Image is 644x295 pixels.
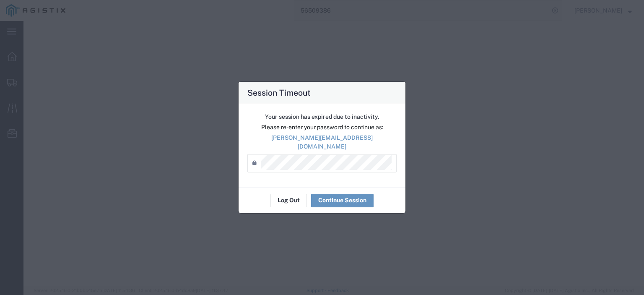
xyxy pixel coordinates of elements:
h4: Session Timeout [247,86,311,99]
button: Continue Session [311,194,374,207]
p: Please re-enter your password to continue as: [247,123,397,132]
p: [PERSON_NAME][EMAIL_ADDRESS][DOMAIN_NAME] [247,133,397,151]
button: Log Out [270,194,307,207]
p: Your session has expired due to inactivity. [247,112,397,121]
